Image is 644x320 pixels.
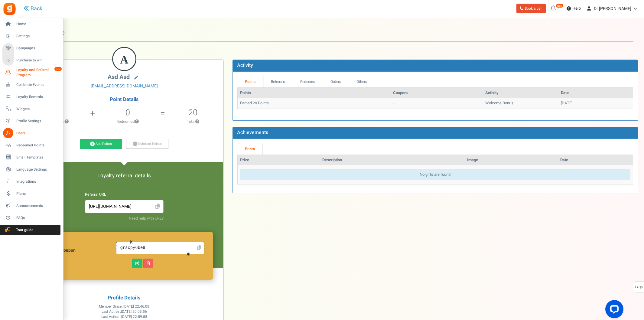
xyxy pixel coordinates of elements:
a: Redeemed Points [2,140,60,150]
span: Tour guide [3,227,45,233]
span: Dr [PERSON_NAME] [594,5,631,12]
span: Widgets [16,106,59,112]
h4: Profile Details [30,295,219,301]
span: Loyalty and Referral Program [16,67,60,78]
em: New [556,4,564,8]
a: Others [349,76,375,87]
a: Celebrate Events [2,80,60,90]
a: Plans [2,188,60,199]
span: Email Templates [16,155,59,160]
b: Achievements [237,129,268,136]
a: Book a call [516,4,546,13]
td: Earned 20 Points [238,98,391,109]
a: Email Templates [2,152,60,162]
a: Campaigns [2,43,60,54]
span: Member Since : [99,304,149,309]
span: Last Action : [101,314,147,319]
h5: 20 [188,108,197,117]
td: - [391,98,483,109]
span: Integrations [16,179,59,184]
h4: Point Details [25,97,223,102]
a: Prizes [237,143,263,155]
a: Loyalty Rewards [2,92,60,102]
span: Last Active : [102,309,147,314]
a: Settings [2,31,60,41]
span: Profile Settings [16,119,59,124]
a: Redeems [293,76,323,87]
em: New [54,67,62,71]
a: Click to Copy [195,243,203,253]
span: asd asd [108,73,130,81]
span: Redeemed Points [16,143,59,148]
th: Date [558,88,633,98]
a: Help [564,4,583,13]
h5: 0 [125,108,130,117]
a: Purchase to win [2,55,60,66]
h1: User Profile [30,24,633,41]
span: Language Settings [16,167,59,172]
th: Points [238,88,391,98]
div: No gifts are found [240,169,630,180]
span: Copied [153,201,163,212]
th: Image [465,155,558,165]
span: [DATE] 22:46:08 [123,304,149,309]
a: Loyalty and Referral Program New [2,67,60,78]
td: Welcome Bonus [483,98,558,109]
a: Referrals [263,76,293,87]
button: ? [195,120,199,124]
span: [DATE] 20:03:56 [121,309,147,314]
a: [EMAIL_ADDRESS][DOMAIN_NAME] [30,83,219,89]
span: Plans [16,191,59,196]
span: Celebrate Events [16,82,59,87]
th: Activity [483,88,558,98]
span: Settings [16,34,59,39]
a: Need help with URL? [129,216,164,221]
a: Points [237,76,263,87]
a: Orders [323,76,349,87]
span: Announcements [16,203,59,208]
th: Coupons [391,88,483,98]
img: Gratisfaction [3,2,16,16]
p: Total [166,119,220,124]
div: [DATE] [561,100,630,106]
span: Loyalty Rewards [16,94,59,100]
h5: Loyalty referral details [31,173,217,178]
a: Add Points [80,139,122,149]
a: Language Settings [2,164,60,175]
span: Home [16,21,59,27]
a: Users [2,128,60,138]
span: Purchase to win [16,58,59,63]
a: Announcements [2,201,60,211]
a: Widgets [2,104,60,114]
h6: Loyalty Referral Coupon [44,243,116,253]
a: Home [2,19,60,29]
button: ? [135,120,139,124]
span: Users [16,131,59,136]
th: Date [558,155,633,165]
span: Help [571,5,581,11]
span: FAQs [16,215,59,220]
p: Redeemed [96,119,160,124]
a: Integrations [2,176,60,187]
th: Description [320,155,465,165]
span: [DATE] 22:59:58 [121,314,147,319]
figcaption: A [113,48,135,71]
h6: Referral URL [85,193,164,197]
span: Campaigns [16,46,59,51]
a: FAQs [2,213,60,223]
span: FAQs [635,282,643,293]
button: ? [65,120,69,124]
th: Prize [238,155,320,165]
a: Subtract Points [126,139,168,149]
b: Activity [237,62,253,69]
a: Profile Settings [2,116,60,126]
